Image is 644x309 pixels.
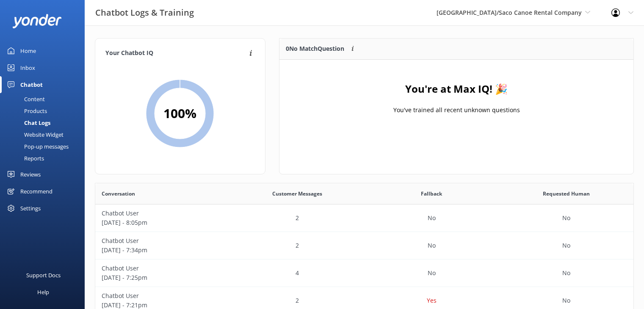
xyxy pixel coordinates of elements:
[437,8,582,17] span: [GEOGRAPHIC_DATA]/Saco Canoe Rental Company
[405,81,508,97] h4: You're at Max IQ! 🎉
[102,218,224,227] p: [DATE] - 8:05pm
[163,103,196,124] h2: 100 %
[5,129,64,141] div: Website Widget
[428,213,436,223] p: No
[5,93,85,105] a: Content
[5,105,47,117] div: Products
[102,291,224,301] p: Chatbot User
[421,190,442,198] span: Fallback
[393,105,520,115] p: You've trained all recent unknown questions
[5,105,85,117] a: Products
[5,152,44,164] div: Reports
[102,236,224,246] p: Chatbot User
[562,241,570,250] p: No
[5,152,85,164] a: Reports
[562,268,570,278] p: No
[26,267,61,284] div: Support Docs
[20,183,53,200] div: Recommend
[20,166,41,183] div: Reviews
[5,93,45,105] div: Content
[20,200,41,217] div: Settings
[296,296,299,305] p: 2
[20,59,35,76] div: Inbox
[272,190,322,198] span: Customer Messages
[20,76,43,93] div: Chatbot
[562,213,570,223] p: No
[102,246,224,255] p: [DATE] - 7:34pm
[13,14,61,28] img: yonder-white-logo.png
[102,273,224,282] p: [DATE] - 7:25pm
[5,117,50,129] div: Chat Logs
[5,141,85,152] a: Pop-up messages
[428,241,436,250] p: No
[102,209,224,218] p: Chatbot User
[543,190,590,198] span: Requested Human
[427,296,437,305] p: Yes
[5,129,85,141] a: Website Widget
[95,6,194,19] h3: Chatbot Logs & Training
[286,44,344,53] p: 0 No Match Question
[428,268,436,278] p: No
[105,49,247,58] h4: Your Chatbot IQ
[95,232,633,259] div: row
[102,190,135,198] span: Conversation
[279,60,633,144] div: grid
[95,259,633,287] div: row
[296,241,299,250] p: 2
[20,42,36,59] div: Home
[296,213,299,223] p: 2
[95,204,633,232] div: row
[37,284,49,301] div: Help
[102,264,224,273] p: Chatbot User
[5,117,85,129] a: Chat Logs
[296,268,299,278] p: 4
[5,141,69,152] div: Pop-up messages
[562,296,570,305] p: No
